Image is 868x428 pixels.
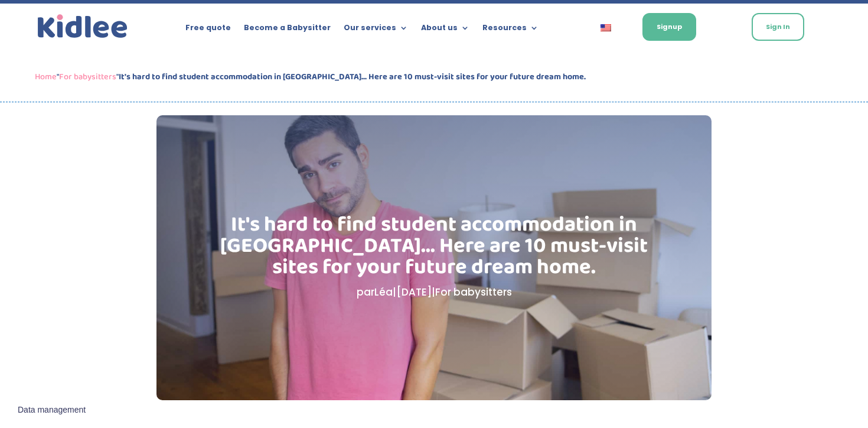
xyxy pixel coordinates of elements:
h1: It's hard to find student accommodation in [GEOGRAPHIC_DATA]... Here are 10 must-visit sites for ... [216,214,652,284]
a: Resources [482,24,539,37]
a: Free quote [185,24,231,37]
span: [DATE] [396,285,432,299]
a: For babysitters [59,70,116,84]
span: " " [35,70,586,84]
a: Become a Babysitter [244,24,331,37]
p: par | | [216,284,652,301]
a: About us [421,24,469,37]
a: Kidlee Logo [35,12,130,41]
span: Data management [18,405,86,416]
button: Data management [11,398,93,423]
a: Home [35,70,57,84]
a: Signup [642,13,696,41]
a: Léa [374,285,393,299]
a: Our services [344,24,408,37]
img: English [601,24,611,31]
img: logo_kidlee_blue [35,12,130,41]
a: Sign In [752,13,804,41]
strong: It's hard to find student accommodation in [GEOGRAPHIC_DATA]... Here are 10 must-visit sites for ... [119,70,586,84]
a: For babysitters [435,285,512,299]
